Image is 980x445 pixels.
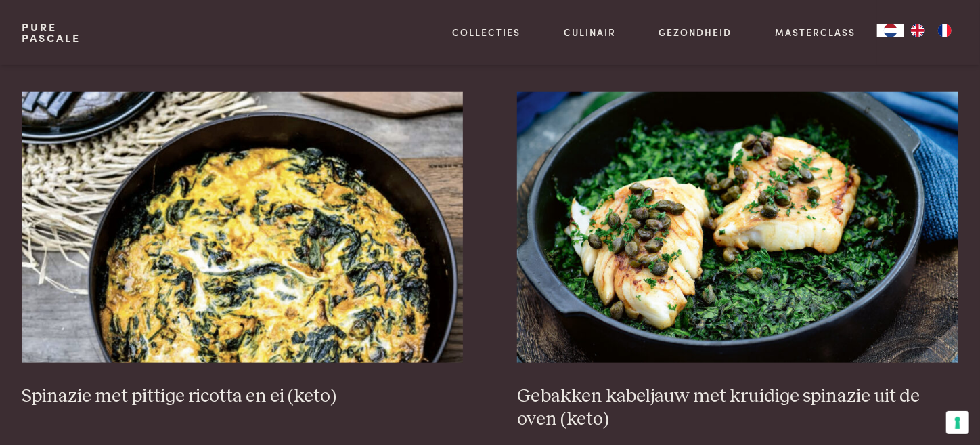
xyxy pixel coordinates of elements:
ul: Language list [904,24,958,37]
button: Uw voorkeuren voor toestemming voor trackingtechnologieën [946,411,969,434]
img: Spinazie met pittige ricotta en ei (keto) [22,92,463,363]
a: Gezondheid [659,25,732,39]
aside: Language selected: Nederlands [877,24,958,37]
a: NL [877,24,904,37]
h3: Spinazie met pittige ricotta en ei (keto) [22,385,463,408]
h3: Gebakken kabeljauw met kruidige spinazie uit de oven (keto) [517,385,958,431]
a: Collecties [452,25,520,39]
a: Masterclass [775,25,855,39]
img: Gebakken kabeljauw met kruidige spinazie uit de oven (keto) [517,92,958,363]
a: FR [931,24,958,37]
a: Spinazie met pittige ricotta en ei (keto) Spinazie met pittige ricotta en ei (keto) [22,92,463,408]
a: Gebakken kabeljauw met kruidige spinazie uit de oven (keto) Gebakken kabeljauw met kruidige spina... [517,92,958,431]
a: PurePascale [22,22,81,43]
a: Culinair [564,25,616,39]
div: Language [877,24,904,37]
a: EN [904,24,931,37]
